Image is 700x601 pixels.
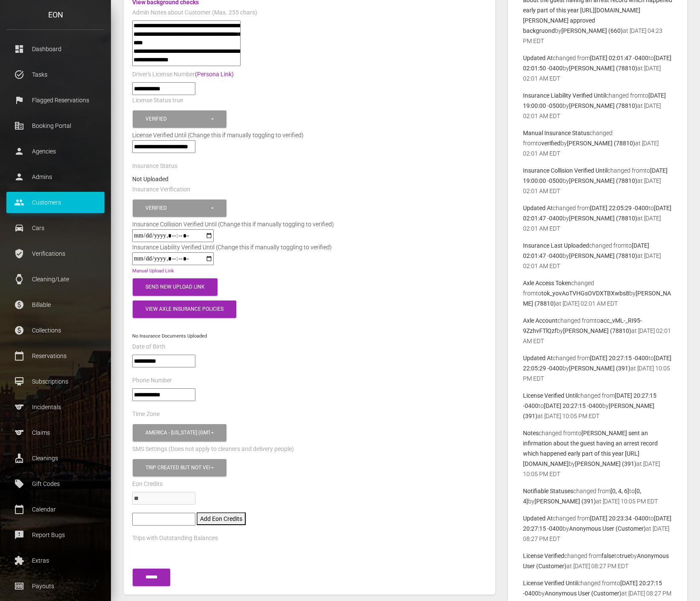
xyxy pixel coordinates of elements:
p: changed from to by at [DATE] 02:01 AM EDT [523,240,672,271]
p: changed from to by at [DATE] 08:27 PM EDT [523,513,672,544]
b: [DATE] 20:23:34 -0400 [590,515,648,522]
a: people Customers [6,192,105,213]
a: drive_eta Cars [6,217,105,239]
a: verified_user Verifications [6,243,105,264]
b: false [601,552,614,559]
b: tok_yovAoTVHGsOVDXTBXwbs8 [541,290,629,297]
p: changed from to by at [DATE] 02:01 AM EDT [523,165,672,196]
div: Verified [145,116,210,123]
a: calendar_today Calendar [6,499,105,520]
p: Cleanings [13,452,98,465]
p: changed from to by at [DATE] 10:05 PM EDT [523,428,672,479]
button: Verified [133,110,227,128]
b: [0, 4, 6] [610,488,629,494]
a: Manual Upload Link [132,268,174,274]
b: [PERSON_NAME] (78810) [567,140,635,147]
p: Agencies [13,145,98,158]
p: Claims [13,426,98,439]
p: Verifications [13,247,98,260]
b: Updated At [523,55,553,61]
b: [PERSON_NAME] (391) [534,498,596,505]
b: Notifiable Statuses [523,488,573,494]
p: Tasks [13,68,98,81]
button: View Axle Insurance Policies [133,300,236,318]
a: extension Extras [6,550,105,571]
label: License Status true [132,96,183,105]
label: Date of Birth [132,343,166,351]
label: Insurance Verification [132,185,190,194]
p: changed from to by at [DATE] 10:05 PM EDT [523,390,672,421]
b: Axle Access Token [523,280,571,286]
p: changed from to by at [DATE] 10:05 PM EDT [523,486,672,506]
a: cleaning_services Cleanings [6,448,105,469]
b: [DATE] 02:01:47 -0400 [590,55,648,61]
a: local_offer Gift Codes [6,473,105,494]
strong: Not Uploaded [132,176,168,182]
b: Insurance Liability Verified Until [523,92,606,99]
p: Calendar [13,503,98,516]
div: America - [US_STATE] (GMT -05:00) [145,429,210,436]
p: Gift Codes [13,477,98,490]
b: [DATE] 22:05:29 -0400 [590,205,648,211]
p: Cleaning/Late [13,273,98,286]
b: [PERSON_NAME] (78810) [569,215,637,222]
b: [PERSON_NAME] sent an infirmation about the guest having an arrest record which happened early pa... [523,430,658,467]
p: changed from to by at [DATE] 02:01 AM EDT [523,278,672,309]
div: Verified [145,205,210,212]
p: Report Bugs [13,529,98,541]
a: person Agencies [6,141,105,162]
p: changed from to by at [DATE] 02:01 AM EDT [523,203,672,234]
a: watch Cleaning/Late [6,269,105,290]
b: License Verified Until [523,392,578,399]
a: paid Collections [6,320,105,341]
b: [PERSON_NAME] (78810) [563,327,631,334]
b: [PERSON_NAME] (78810) [569,102,637,109]
b: Updated At [523,515,553,522]
a: feedback Report Bugs [6,524,105,546]
button: Add Eon Credits [197,512,246,525]
a: paid Billable [6,294,105,315]
b: [PERSON_NAME] (78810) [569,177,637,184]
p: changed from to by at [DATE] 02:01 AM EDT [523,90,672,121]
a: (Persona Link) [195,71,234,78]
small: No Insurance Documents Uploaded [132,333,207,339]
b: [PERSON_NAME] (660) [561,27,623,34]
label: Trips with Outstanding Balances [132,534,218,543]
label: Driver's License Number [132,70,234,79]
b: [DATE] 20:27:15 -0400 [590,355,648,361]
a: sports Incidentals [6,396,105,418]
p: Reservations [13,350,98,362]
b: [PERSON_NAME] (391) [569,365,630,372]
button: Verified [133,199,227,217]
a: flag Flagged Reservations [6,90,105,111]
b: [PERSON_NAME] (391) [575,460,636,467]
b: verified [541,140,561,147]
b: Anonymous User (Customer) [569,525,646,532]
a: card_membership Subscriptions [6,371,105,392]
b: Insurance Collision Verified Until [523,167,607,174]
button: America - New York (GMT -05:00) [133,424,227,442]
p: Cars [13,222,98,234]
b: [PERSON_NAME] (78810) [569,252,637,259]
p: Incidentals [13,401,98,413]
p: Collections [13,324,98,337]
b: true [620,552,630,559]
button: Send New Upload Link [133,278,218,296]
a: person Admins [6,166,105,188]
a: money Payouts [6,575,105,597]
label: Admin Notes about Customer (Max. 255 chars) [132,9,257,17]
div: License Verified Until (Change this if manually toggling to verified) [126,130,493,140]
label: Insurance Status [132,162,177,170]
p: changed from to by at [DATE] 08:27 PM EDT [523,551,672,571]
p: changed from to by at [DATE] 02:01 AM EDT [523,53,672,84]
label: SMS Settings (Does not apply to cleaners and delivery people) [132,445,294,454]
label: Eon Credits [132,480,163,488]
button: Trip created but not verified, Customer is verified and trip is set to go [133,459,227,477]
div: Insurance Liability Verified Until (Change this if manually toggling to verified) [126,242,338,252]
p: Extras [13,554,98,567]
p: Payouts [13,580,98,592]
b: Updated At [523,205,553,211]
b: Anonymous User (Customer) [545,590,622,597]
b: [PERSON_NAME] (78810) [569,65,637,72]
div: Insurance Collision Verified Until (Change this if manually toggling to verified) [126,219,340,229]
